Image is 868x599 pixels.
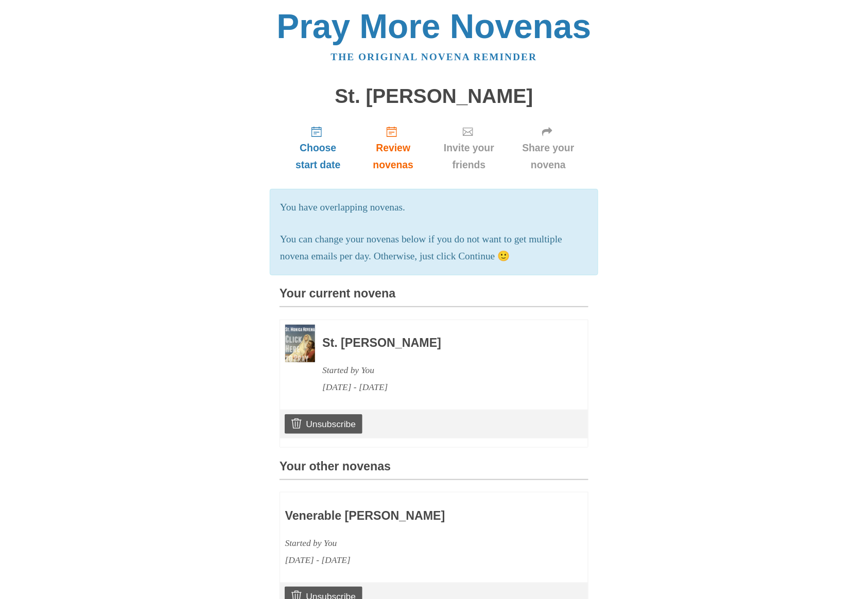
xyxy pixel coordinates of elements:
p: You can change your novenas below if you do not want to get multiple novena emails per day. Other... [280,231,588,265]
a: The original novena reminder [331,51,537,62]
h3: Your current novena [280,287,588,307]
img: Novena image [285,325,315,362]
h3: Venerable [PERSON_NAME] [285,509,523,523]
span: Review novenas [367,139,420,173]
span: Invite your friends [440,139,498,173]
div: Started by You [322,362,560,379]
a: Pray More Novenas [277,7,592,45]
a: Share your novena [508,117,588,179]
a: Invite your friends [430,117,508,179]
div: Started by You [285,535,523,552]
h1: St. [PERSON_NAME] [280,85,588,108]
div: [DATE] - [DATE] [285,552,523,569]
a: Review novenas [357,117,430,179]
h3: St. [PERSON_NAME] [322,337,560,350]
p: You have overlapping novenas. [280,199,588,216]
span: Share your novena [518,139,578,173]
a: Unsubscribe [285,414,362,434]
a: Choose start date [280,117,357,179]
div: [DATE] - [DATE] [322,379,560,396]
span: Choose start date [290,139,346,173]
h3: Your other novenas [280,460,588,480]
